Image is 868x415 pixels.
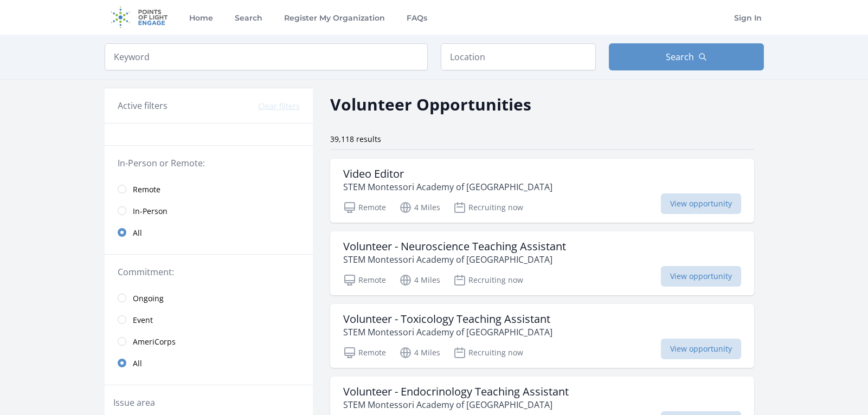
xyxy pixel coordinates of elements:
[330,231,754,295] a: Volunteer - Neuroscience Teaching Assistant STEM Montessori Academy of [GEOGRAPHIC_DATA] Remote 4...
[343,201,386,214] p: Remote
[661,193,741,214] span: View opportunity
[661,339,741,359] span: View opportunity
[343,180,552,193] p: STEM Montessori Academy of [GEOGRAPHIC_DATA]
[330,134,381,144] span: 39,118 results
[441,43,596,70] input: Location
[453,201,523,214] p: Recruiting now
[330,92,531,116] h2: Volunteer Opportunities
[105,178,313,200] a: Remote
[105,287,313,309] a: Ongoing
[118,265,300,278] legend: Commitment:
[133,228,142,238] span: All
[105,200,313,222] a: In-Person
[133,358,142,369] span: All
[609,43,764,70] button: Search
[343,167,552,180] h3: Video Editor
[105,309,313,330] a: Event
[343,313,552,326] h3: Volunteer - Toxicology Teaching Assistant
[105,222,313,243] a: All
[666,50,694,63] span: Search
[661,266,741,287] span: View opportunity
[399,346,440,359] p: 4 Miles
[343,274,386,287] p: Remote
[105,352,313,374] a: All
[343,385,569,398] h3: Volunteer - Endocrinology Teaching Assistant
[330,304,754,368] a: Volunteer - Toxicology Teaching Assistant STEM Montessori Academy of [GEOGRAPHIC_DATA] Remote 4 M...
[118,99,168,112] h3: Active filters
[133,293,164,304] span: Ongoing
[105,43,428,70] input: Keyword
[133,206,168,217] span: In-Person
[399,274,440,287] p: 4 Miles
[343,253,566,266] p: STEM Montessori Academy of [GEOGRAPHIC_DATA]
[133,184,160,195] span: Remote
[343,346,386,359] p: Remote
[399,201,440,214] p: 4 Miles
[453,274,523,287] p: Recruiting now
[133,315,153,326] span: Event
[258,101,300,112] button: Clear filters
[343,398,569,411] p: STEM Montessori Academy of [GEOGRAPHIC_DATA]
[343,240,566,253] h3: Volunteer - Neuroscience Teaching Assistant
[343,326,552,339] p: STEM Montessori Academy of [GEOGRAPHIC_DATA]
[133,336,176,347] span: AmeriCorps
[453,346,523,359] p: Recruiting now
[118,157,300,170] legend: In-Person or Remote:
[105,330,313,352] a: AmeriCorps
[113,396,155,409] legend: Issue area
[330,159,754,223] a: Video Editor STEM Montessori Academy of [GEOGRAPHIC_DATA] Remote 4 Miles Recruiting now View oppo...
